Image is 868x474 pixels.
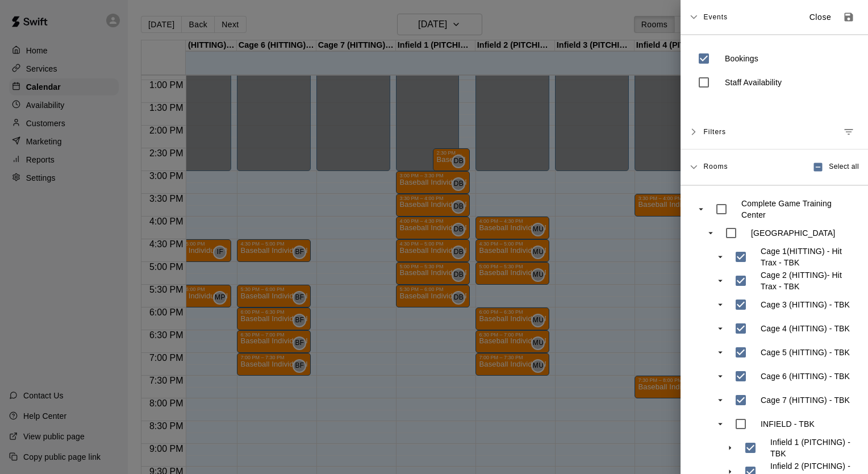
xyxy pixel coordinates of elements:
[761,269,852,292] p: Cage 2 (HITTING)- Hit Trax - TBK
[761,371,850,382] p: Cage 6 (HITTING) - TBK
[761,299,850,310] p: Cage 3 (HITTING) - TBK
[751,227,835,239] p: [GEOGRAPHIC_DATA]
[770,436,852,459] p: Infield 1 (PITCHING) - TBK
[761,347,850,358] p: Cage 5 (HITTING) - TBK
[725,77,782,88] p: Staff Availability
[761,246,852,268] p: Cage 1(HITTING) - Hit Trax - TBK
[761,394,850,406] p: Cage 7 (HITTING) - TBK
[809,11,832,23] p: Close
[838,122,859,142] button: Manage filters
[838,7,859,27] button: Save as default view
[761,418,815,430] p: INFIELD - TBK
[703,7,728,27] span: Events
[761,323,850,334] p: Cage 4 (HITTING) - TBK
[741,198,852,221] p: Complete Game Training Center
[703,122,726,142] span: Filters
[802,8,838,27] button: Close sidebar
[703,161,728,171] span: Rooms
[829,161,859,173] span: Select all
[681,115,868,149] div: FiltersManage filters
[725,53,758,64] p: Bookings
[681,149,868,185] div: RoomsSelect all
